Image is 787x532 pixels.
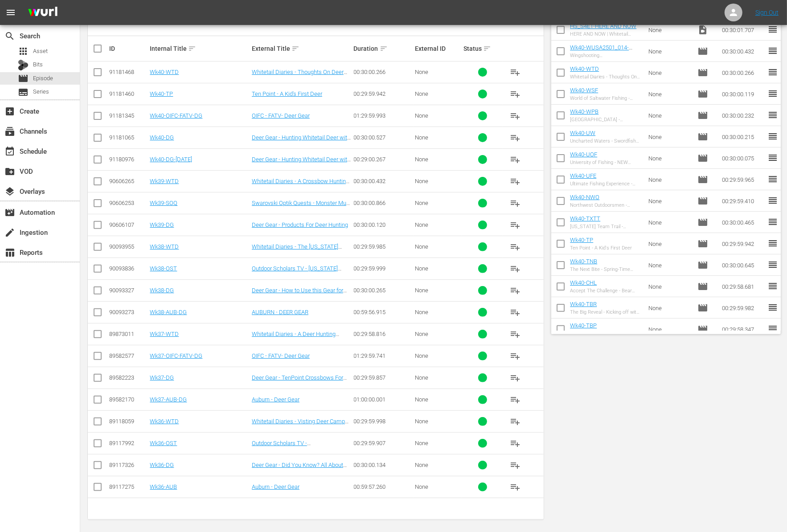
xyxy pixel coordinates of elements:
span: playlist_add [510,372,521,383]
span: subtitles [18,87,29,98]
a: Wk39-DG [150,221,174,228]
td: 00:29:58.681 [718,276,767,297]
button: playlist_add [504,61,526,83]
span: table_chart [4,247,15,258]
span: Bits [33,60,43,69]
span: Series [33,87,49,96]
a: Wk36-WTD [150,418,179,425]
a: Deer Gear - How to Use this Gear for Deer Hunting [252,287,347,300]
td: None [645,83,694,105]
td: 00:30:00.266 [718,62,767,83]
div: 90093836 [109,265,147,272]
td: None [645,319,694,340]
a: Wk40-TBP [570,322,597,329]
td: 00:30:00.645 [718,254,767,276]
div: Ten Point - A Kid's First Deer [570,245,632,251]
div: 90093273 [109,309,147,315]
td: 00:29:58.347 [718,319,767,340]
td: None [645,147,694,169]
div: None [415,134,461,141]
a: Wk38-AUB-DG [150,309,187,315]
div: 00:30:00.265 [354,287,412,294]
span: Search [4,31,15,41]
a: Deer Gear - Did You Know? All About Deer Hunting [252,462,347,475]
td: 00:30:00.075 [718,147,767,169]
div: HERE AND NOW | Whitetail Hunting Camp in [US_STATE] [570,31,641,37]
span: reorder [767,259,778,270]
span: playlist_add [510,67,521,78]
span: playlist_add [510,307,521,318]
a: Wk37-OIFC-FATV-DG [150,352,202,359]
span: playlist_add [510,198,521,209]
td: 00:30:01.707 [718,19,767,41]
div: Wingshooting [GEOGRAPHIC_DATA] - [US_STATE] Ringnecks [570,53,641,58]
div: None [415,265,461,272]
div: ID [109,45,147,52]
span: sort [483,45,491,53]
a: Wk36-OST [150,440,177,446]
a: Whitetail Diaries - The [US_STATE] Deer [DEMOGRAPHIC_DATA] [PERSON_NAME] [252,243,342,263]
div: None [415,200,461,206]
div: 00:29:00.267 [354,156,412,163]
div: 00:29:59.985 [354,243,412,250]
span: reorder [767,67,778,78]
div: [US_STATE] Team Trail - Kickstarting the Season at [PERSON_NAME] [PERSON_NAME] [570,224,641,229]
div: 90606253 [109,200,147,206]
a: Wk40-CHL [570,279,597,286]
button: playlist_add [504,171,526,192]
span: sort [188,45,196,53]
a: Wk40-DG-[DATE] [150,156,192,163]
button: playlist_add [504,236,526,258]
div: Duration [354,43,412,54]
span: playlist_add [510,416,521,427]
div: 00:30:00.866 [354,200,412,206]
td: None [645,19,694,41]
span: Episode [697,46,708,57]
button: playlist_add [504,389,526,410]
td: 00:30:00.119 [718,83,767,105]
a: Wk40-TP [150,90,173,97]
div: None [415,287,461,294]
div: The Next Bite - Spring-Time Great Lakes Walleyes on [GEOGRAPHIC_DATA] [570,266,641,272]
span: Create [4,106,15,117]
td: 00:30:00.432 [718,41,767,62]
span: playlist_add [510,482,521,492]
td: 00:29:59.982 [718,297,767,319]
button: playlist_add [504,323,526,345]
button: playlist_add [504,105,526,127]
a: Auburn - Deer Gear [252,483,299,490]
a: Wk40-TBR [570,301,597,307]
div: None [415,483,461,490]
button: playlist_add [504,127,526,148]
span: Episode [697,89,708,99]
td: 00:30:00.215 [718,126,767,147]
div: 91181345 [109,112,147,119]
span: Episode [697,303,708,313]
span: Episode [697,324,708,335]
div: 89873011 [109,331,147,337]
span: Episode [697,67,708,78]
button: playlist_add [504,302,526,323]
button: playlist_add [504,258,526,279]
a: Deer Gear - TenPoint Crossbows For Deer Hunting [252,374,347,388]
span: sort [291,45,299,53]
div: 91181460 [109,90,147,97]
span: playlist_add [510,176,521,187]
a: Wk40-WUSA2501_014-[US_STATE] Ringnecks [570,44,632,57]
a: Wk38-DG [150,287,174,294]
div: 00:30:00.266 [354,69,412,75]
div: None [415,69,461,75]
span: VOD [4,166,15,177]
td: None [645,254,694,276]
span: reorder [767,195,778,206]
a: Ten Point - A Kid's First Deer [252,90,322,97]
td: None [645,62,694,83]
span: playlist_add [510,394,521,405]
div: 00:59:56.915 [354,309,412,315]
a: Wk40-NWO [570,194,599,201]
a: Deer Gear - Hunting Whitetail Deer with Open Sights [252,134,351,147]
a: Sign Out [755,9,779,16]
span: playlist_add [510,220,521,230]
a: Wk40-UFE [570,172,596,179]
span: Episode [697,131,708,142]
